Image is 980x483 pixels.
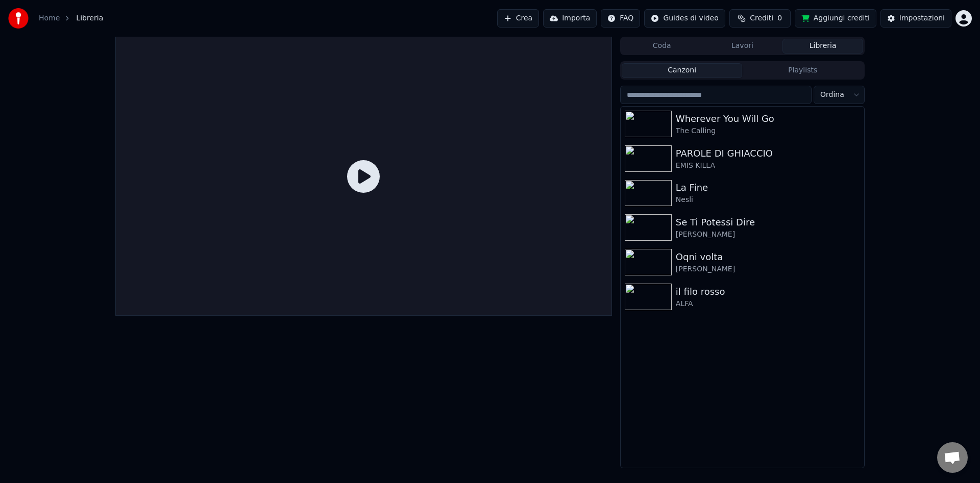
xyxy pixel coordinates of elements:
[76,13,103,23] span: Libreria
[8,8,29,29] img: youka
[676,195,860,205] div: Nesli
[39,13,60,23] a: Home
[899,13,945,23] div: Impostazioni
[782,39,863,54] button: Libreria
[676,230,860,240] div: [PERSON_NAME]
[39,13,103,23] nav: breadcrumb
[622,39,702,54] button: Coda
[750,13,773,23] span: Crediti
[676,285,860,299] div: il filo rosso
[676,161,860,171] div: EMIS KILLA
[601,9,640,28] button: FAQ
[795,9,876,28] button: Aggiungi crediti
[937,442,968,473] div: Aprire la chat
[676,126,860,136] div: The Calling
[676,146,860,161] div: PAROLE DI GHIACCIO
[777,13,782,23] span: 0
[676,250,860,264] div: Oqni volta
[497,9,539,28] button: Crea
[742,63,863,78] button: Playlists
[676,264,860,274] div: [PERSON_NAME]
[622,63,743,78] button: Canzoni
[729,9,791,28] button: Crediti0
[676,215,860,230] div: Se Ti Potessi Dire
[676,299,860,309] div: ALFA
[880,9,951,28] button: Impostazioni
[676,181,860,195] div: La Fine
[644,9,725,28] button: Guides di video
[702,39,783,54] button: Lavori
[676,112,860,126] div: Wherever You Will Go
[820,90,844,100] span: Ordina
[543,9,597,28] button: Importa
